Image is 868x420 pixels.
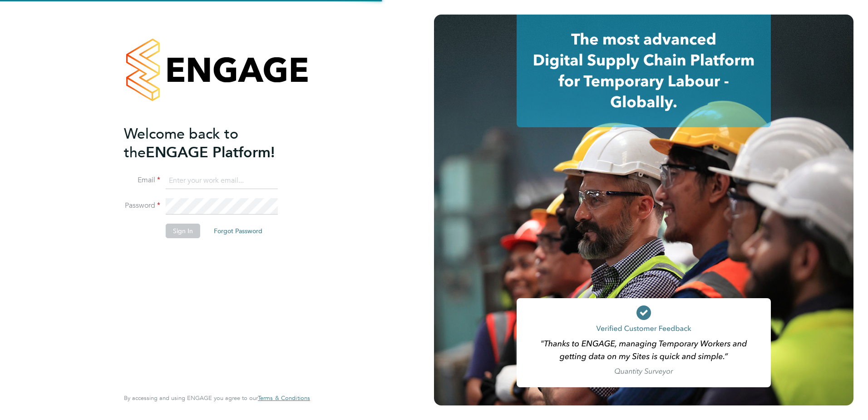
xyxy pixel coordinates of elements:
input: Enter your work email... [166,173,278,189]
span: By accessing and using ENGAGE you agree to our [124,394,310,402]
label: Password [124,201,160,210]
button: Forgot Password [207,224,270,238]
span: Welcome back to the [124,125,238,161]
button: Sign In [166,224,200,238]
label: Email [124,175,160,185]
h2: ENGAGE Platform! [124,125,301,162]
a: Terms & Conditions [258,395,310,402]
span: Terms & Conditions [258,394,310,402]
